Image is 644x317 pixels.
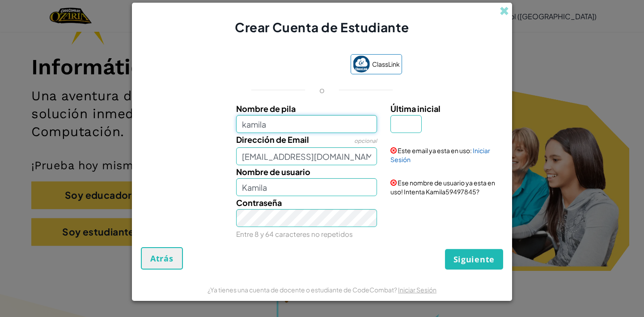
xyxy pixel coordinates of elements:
[390,179,495,196] span: Ese nombre de usuario ya esta en uso! Intenta Kamila59497845?
[150,253,174,264] span: Atrás
[353,56,370,73] img: classlink-logo-small.png
[236,230,353,238] small: Entre 8 y 64 caracteres no repetidos
[141,247,183,270] button: Atrás
[445,249,503,270] button: Siguiente
[236,167,310,177] span: Nombre de usuario
[237,55,346,75] iframe: Botón Iniciar sesión con Google
[236,134,309,145] span: Dirección de Email
[319,85,325,95] p: o
[453,254,495,265] span: Siguiente
[208,286,398,294] span: ¿Ya tienes una cuenta de docente o estudiante de CodeCombat?
[398,286,436,294] a: Iniciar Sesión
[235,19,409,35] span: Crear Cuenta de Estudiante
[398,146,472,154] span: Este email ya esta en uso:
[390,103,441,114] span: Última inicial
[236,103,296,114] span: Nombre de pila
[390,146,490,163] a: Iniciar Sesión
[354,137,377,144] span: opcional
[372,58,400,71] span: ClassLink
[236,197,282,208] span: Contraseña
